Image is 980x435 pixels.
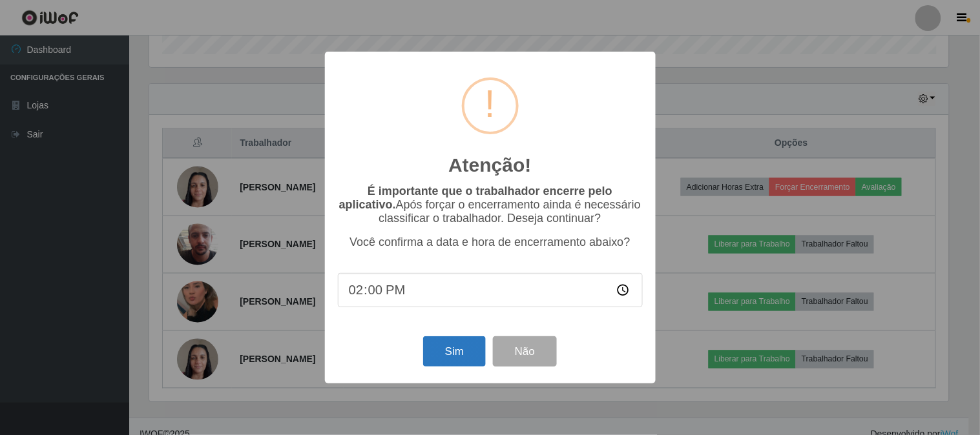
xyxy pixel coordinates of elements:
button: Não [493,336,557,367]
button: Sim [423,336,486,367]
p: Após forçar o encerramento ainda é necessário classificar o trabalhador. Deseja continuar? [338,185,643,225]
p: Você confirma a data e hora de encerramento abaixo? [338,236,643,249]
b: É importante que o trabalhador encerre pelo aplicativo. [339,185,612,211]
h2: Atenção! [448,154,531,177]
